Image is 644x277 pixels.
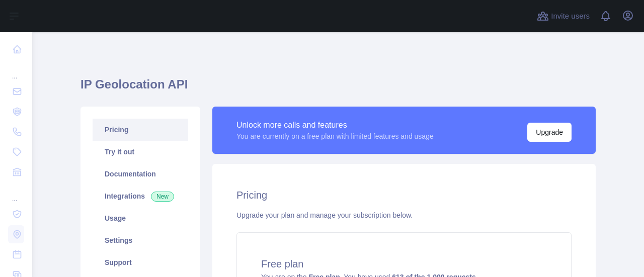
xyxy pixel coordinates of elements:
[80,76,596,101] h1: IP Geolocation API
[527,123,572,142] button: Upgrade
[93,229,188,251] a: Settings
[93,163,188,185] a: Documentation
[93,119,188,141] a: Pricing
[236,188,572,202] h2: Pricing
[93,207,188,229] a: Usage
[236,119,434,131] div: Unlock more calls and features
[93,185,188,207] a: Integrations New
[535,8,592,24] button: Invite users
[8,60,24,80] div: ...
[93,141,188,163] a: Try it out
[93,251,188,273] a: Support
[236,210,572,220] div: Upgrade your plan and manage your subscription below.
[8,183,24,203] div: ...
[236,131,434,141] div: You are currently on a free plan with limited features and usage
[261,257,547,271] h4: Free plan
[151,192,174,202] span: New
[551,11,590,22] span: Invite users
